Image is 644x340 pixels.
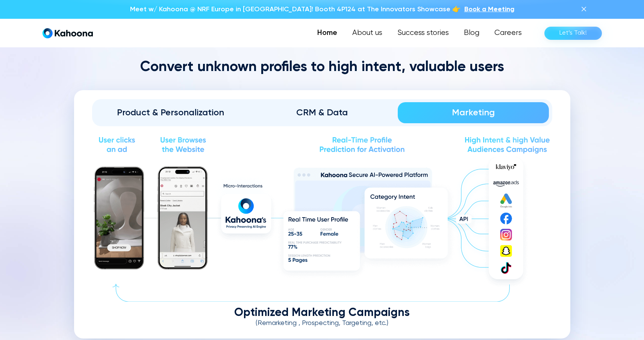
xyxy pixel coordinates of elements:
div: (Remarketing , Prospecting, Targeting, etc.) [92,319,552,328]
a: Blog [456,26,487,41]
div: CRM & Data [257,107,387,119]
a: About us [345,26,390,41]
a: Let’s Talk! [544,27,602,40]
div: Let’s Talk! [559,27,587,39]
span: Book a Meeting [464,6,514,13]
a: Home [310,26,345,41]
div: Marketing [408,107,539,119]
p: Meet w/ Kahoona @ NRF Europe in [GEOGRAPHIC_DATA]! Booth 4P124 at The Innovators Showcase 👉 [130,5,461,14]
div: Optimized Marketing Campaigns [92,307,552,319]
h2: Convert unknown profiles to high intent, valuable users [74,59,570,77]
a: home [42,28,93,39]
div: Product & Personalization [106,107,236,119]
a: Book a Meeting [464,5,514,14]
a: Careers [487,26,529,41]
a: Success stories [390,26,456,41]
